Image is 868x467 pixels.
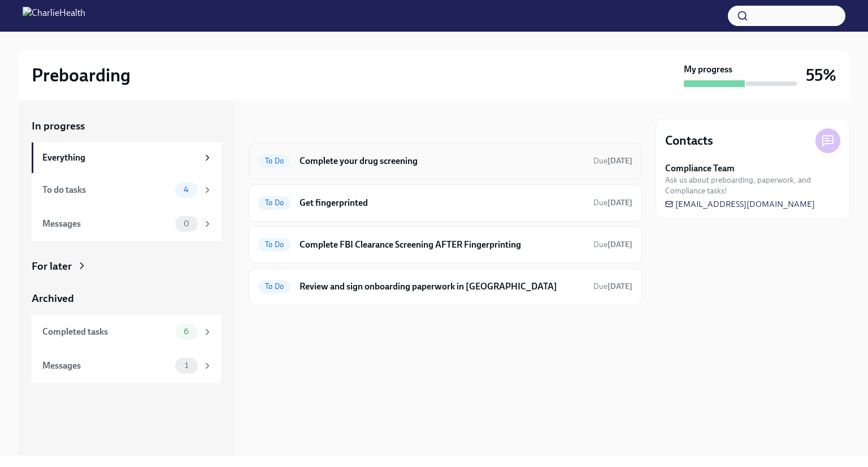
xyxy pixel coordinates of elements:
[42,152,198,164] div: Everything
[42,184,171,196] div: To do tasks
[177,219,196,228] span: 0
[249,119,302,133] div: In progress
[607,156,632,166] strong: [DATE]
[665,198,815,210] a: [EMAIL_ADDRESS][DOMAIN_NAME]
[42,218,171,230] div: Messages
[32,207,222,241] a: Messages0
[42,326,171,338] div: Completed tasks
[177,327,196,336] span: 6
[607,240,632,249] strong: [DATE]
[593,197,632,208] span: October 6th, 2025 09:00
[607,282,632,291] strong: [DATE]
[665,162,735,175] strong: Compliance Team
[684,63,732,76] strong: My progress
[32,64,131,87] h2: Preboarding
[806,65,836,85] h3: 55%
[23,7,85,25] img: CharlieHealth
[258,198,290,207] span: To Do
[593,282,632,291] span: Due
[300,239,584,251] h6: Complete FBI Clearance Screening AFTER Fingerprinting
[42,360,171,372] div: Messages
[593,239,632,250] span: October 9th, 2025 09:00
[258,240,290,249] span: To Do
[32,119,222,133] a: In progress
[665,175,840,196] span: Ask us about preboarding, paperwork, and Compliance tasks!
[32,259,72,274] div: For later
[300,155,584,167] h6: Complete your drug screening
[300,280,584,293] h6: Review and sign onboarding paperwork in [GEOGRAPHIC_DATA]
[32,315,222,349] a: Completed tasks6
[258,194,632,212] a: To DoGet fingerprintedDue[DATE]
[258,157,290,165] span: To Do
[32,259,222,274] a: For later
[258,236,632,254] a: To DoComplete FBI Clearance Screening AFTER FingerprintingDue[DATE]
[178,361,195,370] span: 1
[258,278,632,296] a: To DoReview and sign onboarding paperwork in [GEOGRAPHIC_DATA]Due[DATE]
[607,198,632,207] strong: [DATE]
[593,281,632,292] span: October 10th, 2025 09:00
[32,173,222,207] a: To do tasks4
[300,197,584,209] h6: Get fingerprinted
[665,132,713,149] h4: Contacts
[177,185,196,194] span: 4
[593,156,632,166] span: Due
[593,198,632,207] span: Due
[32,142,222,173] a: Everything
[32,349,222,383] a: Messages1
[32,291,222,306] a: Archived
[593,155,632,166] span: October 6th, 2025 09:00
[258,152,632,170] a: To DoComplete your drug screeningDue[DATE]
[258,282,290,291] span: To Do
[593,240,632,249] span: Due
